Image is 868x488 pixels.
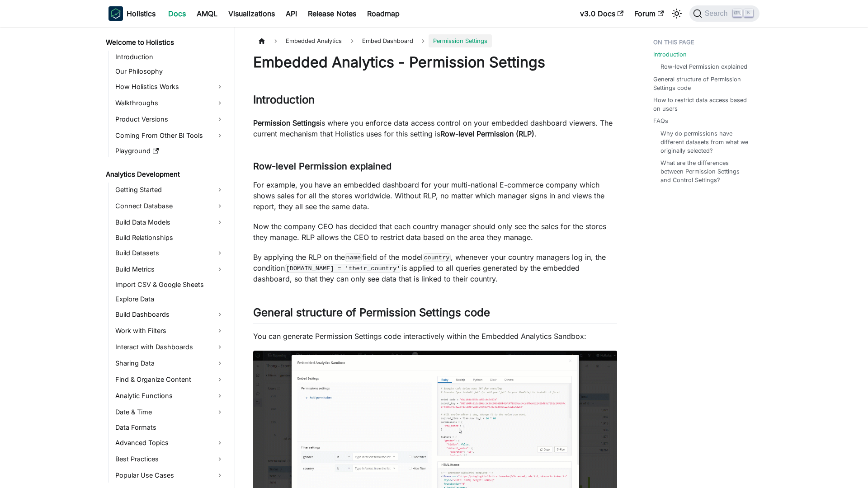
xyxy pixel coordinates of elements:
button: Search (Ctrl+K) [689,5,759,22]
h2: Introduction [253,93,617,110]
nav: Docs sidebar [99,27,235,488]
img: Holistics [108,6,123,21]
code: country [423,253,451,262]
p: You can generate Permission Settings code interactively within the Embedded Analytics Sandbox: [253,331,617,342]
a: Docs [163,6,191,21]
h2: General structure of Permission Settings code [253,306,617,323]
a: General structure of Permission Settings code [653,75,754,92]
a: Introduction [113,51,227,63]
a: How to restrict data access based on users [653,96,754,113]
a: Welcome to Holistics [103,36,227,49]
a: Analytics Development [103,168,227,181]
a: Getting Started [113,183,227,197]
p: For example, you have an embedded dashboard for your multi-national E-commerce company which show... [253,179,617,212]
a: Sharing Data [113,356,227,371]
a: Build Dashboards [113,307,227,322]
a: Build Metrics [113,262,227,277]
code: [DOMAIN_NAME] = 'their_country' [285,264,401,273]
a: API [280,6,302,21]
a: Playground [113,145,227,157]
a: Popular Use Cases [113,468,227,483]
a: HolisticsHolistics [108,6,156,21]
a: What are the differences between Permission Settings and Control Settings? [660,159,750,185]
a: Connect Database [113,199,227,213]
strong: Row-level Permission (RLP) [440,129,534,138]
a: Visualizations [223,6,280,21]
a: Home page [253,34,270,47]
code: name [345,253,362,262]
a: Product Versions [113,112,227,127]
a: Advanced Topics [113,436,227,450]
a: Interact with Dashboards [113,340,227,354]
a: Import CSV & Google Sheets [113,278,227,291]
h3: Row-level Permission explained [253,161,617,172]
p: By applying the RLP on the field of the model , whenever your country managers log in, the condit... [253,252,617,284]
a: Introduction [653,50,687,59]
p: is where you enforce data access control on your embedded dashboard viewers. The current mechanis... [253,117,617,139]
a: Embed Dashboard [358,34,418,47]
a: Walkthroughs [113,96,227,110]
h1: Embedded Analytics - Permission Settings [253,53,617,71]
button: Switch between dark and light mode (currently light mode) [670,6,684,21]
a: Forum [629,6,669,21]
a: How Holistics Works [113,80,227,94]
a: Best Practices [113,452,227,466]
a: Work with Filters [113,324,227,338]
a: Build Datasets [113,246,227,260]
a: Coming From Other BI Tools [113,128,227,143]
span: Permission Settings [429,34,492,47]
a: v3.0 Docs [575,6,629,21]
kbd: K [744,9,753,17]
a: Why do permissions have different datasets from what we originally selected? [660,129,750,155]
a: FAQs [653,117,668,125]
span: Embed Dashboard [362,38,413,44]
a: Release Notes [302,6,362,21]
nav: Breadcrumbs [253,34,617,47]
a: Build Data Models [113,215,227,230]
a: Date & Time [113,405,227,419]
strong: Permission Settings [253,118,320,127]
span: Embedded Analytics [281,34,346,47]
span: Search [702,9,733,18]
a: Analytic Functions [113,389,227,403]
a: Explore Data [113,293,227,305]
a: Build Relationships [113,231,227,244]
b: Holistics [127,8,156,19]
a: Find & Organize Content [113,372,227,387]
a: Data Formats [113,421,227,434]
a: Our Philosophy [113,65,227,78]
a: AMQL [191,6,223,21]
a: Roadmap [362,6,405,21]
p: Now the company CEO has decided that each country manager should only see the sales for the store... [253,221,617,243]
a: Row-level Permission explained [660,62,747,71]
